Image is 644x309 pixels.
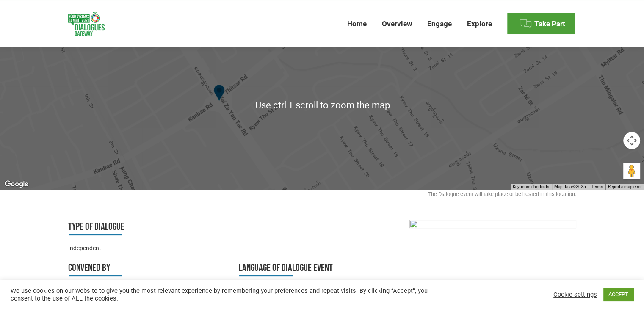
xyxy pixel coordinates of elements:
[427,19,452,28] span: Engage
[623,132,640,149] button: Map camera controls
[68,244,230,252] div: Independent
[347,19,367,28] span: Home
[623,163,640,179] button: Drag Pegman onto the map to open Street View
[534,19,565,28] span: Take Part
[68,220,230,235] h3: Type of Dialogue
[11,287,447,302] div: We use cookies on our website to give you the most relevant experience by remembering your prefer...
[382,19,412,28] span: Overview
[68,261,230,276] h3: Convened by
[553,291,597,298] a: Cookie settings
[68,190,576,203] div: The Dialogue event will take place or be hosted in this location.
[513,184,549,190] button: Keyboard shortcuts
[68,12,105,36] img: Food Systems Summit Dialogues
[591,184,603,189] a: Terms (opens in new tab)
[467,19,492,28] span: Explore
[608,184,642,189] a: Report a map error
[3,179,30,190] img: Google
[603,288,633,301] a: ACCEPT
[3,179,30,190] a: Open this area in Google Maps (opens a new window)
[519,17,532,30] img: Menu icon
[554,184,586,189] span: Map data ©2025
[239,261,401,276] h3: Language of Dialogue Event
